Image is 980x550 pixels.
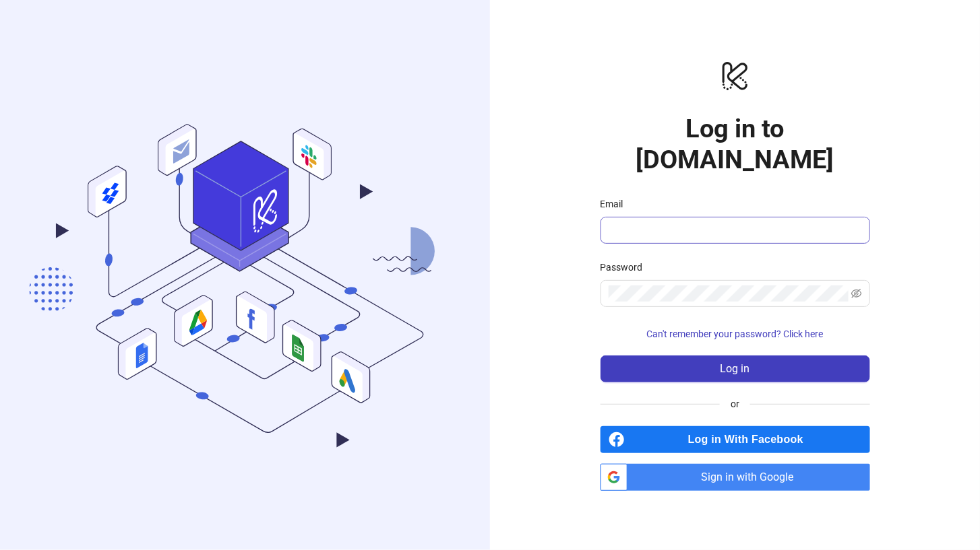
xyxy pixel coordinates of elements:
button: Log in [601,355,870,382]
span: Sign in with Google [633,464,870,491]
input: Password [609,285,849,302]
span: Can't remember your password? Click here [647,329,824,339]
h1: Log in to [DOMAIN_NAME] [601,113,870,175]
span: eye-invisible [851,288,862,299]
a: Can't remember your password? Click here [601,329,870,339]
label: Email [601,197,632,211]
button: Can't remember your password? Click here [601,323,870,345]
input: Email [609,222,859,238]
span: Log in [721,363,750,375]
span: or [720,397,750,411]
a: Log in With Facebook [601,426,870,453]
span: Log in With Facebook [630,426,870,453]
label: Password [601,260,652,275]
a: Sign in with Google [601,464,870,491]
